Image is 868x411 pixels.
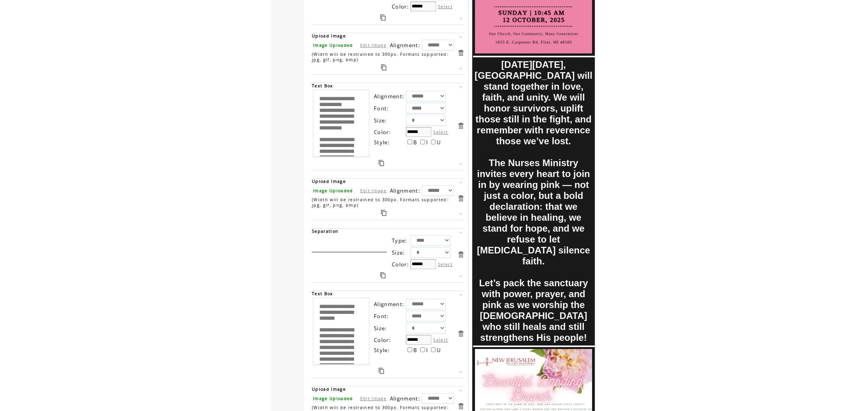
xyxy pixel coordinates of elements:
[457,330,464,337] a: Delete this item
[392,3,409,10] span: Color:
[438,4,453,9] label: Select
[312,386,346,392] span: Upload Image
[457,229,464,236] a: Move this item up
[457,15,464,23] a: Move this item down
[413,347,417,354] span: B
[374,337,391,344] span: Color:
[392,261,409,268] span: Color:
[374,313,389,320] span: Font:
[313,43,353,48] span: Image Uploaded
[374,301,404,308] span: Alignment:
[438,261,453,267] label: Select
[392,237,407,244] span: Type:
[381,64,386,71] a: Duplicate this item
[312,33,346,39] span: Upload Image
[390,187,420,194] span: Alignment:
[360,188,386,193] a: Edit Image
[475,59,592,343] font: [DATE][DATE], [GEOGRAPHIC_DATA] will stand together in love, faith, and unity. We will honor surv...
[426,139,428,146] span: I
[457,122,464,129] a: Delete this item
[457,179,464,186] a: Move this item up
[457,291,464,298] a: Move this item up
[374,129,391,136] span: Color:
[374,325,387,332] span: Size:
[426,347,428,354] span: I
[313,188,353,193] span: Image Uploaded
[457,368,464,376] a: Move this item down
[390,395,420,402] span: Alignment:
[381,210,386,216] a: Duplicate this item
[457,161,464,168] a: Move this item down
[433,337,448,343] label: Select
[379,160,384,166] a: Duplicate this item
[313,396,353,401] span: Image Uploaded
[312,197,448,208] span: (Width will be restrained to 300px. Formats supported: jpg, gif, png, bmp)
[380,14,386,21] a: Duplicate this item
[374,117,387,124] span: Size:
[390,42,420,49] span: Alignment:
[379,368,384,374] a: Duplicate this item
[457,33,464,41] a: Move this item up
[457,251,464,258] a: Delete this item
[380,272,386,278] a: Duplicate this item
[433,129,448,135] label: Select
[374,105,389,112] span: Font:
[437,139,441,146] span: U
[457,273,464,280] a: Move this item down
[457,195,464,202] a: Delete this item
[392,249,405,256] span: Size:
[457,402,464,410] a: Delete this item
[457,49,464,57] a: Delete this item
[437,347,441,354] span: U
[312,83,333,89] span: Text Box
[457,211,464,218] a: Move this item down
[374,93,404,100] span: Alignment:
[312,291,333,296] span: Text Box
[374,139,390,146] span: Style:
[413,139,417,146] span: B
[312,229,338,234] span: Separation
[312,51,448,62] span: (Width will be restrained to 300px. Formats supported: jpg, gif, png, bmp)
[457,65,464,73] a: Move this item down
[457,386,464,394] a: Move this item up
[360,42,386,48] a: Edit Image
[312,179,346,184] span: Upload Image
[457,83,464,90] a: Move this item up
[374,347,390,354] span: Style:
[360,395,386,401] a: Edit Image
